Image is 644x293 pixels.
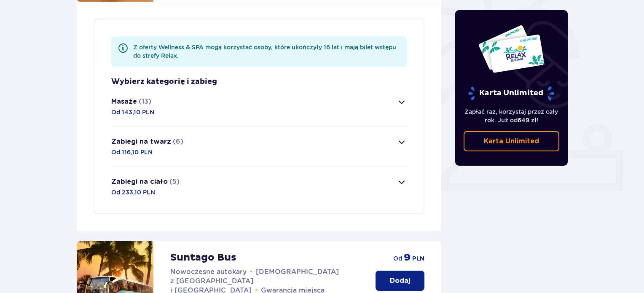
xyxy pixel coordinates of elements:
[464,131,560,151] a: Karta Unlimited
[467,86,555,101] p: Karta Unlimited
[169,177,180,186] p: (5)
[111,148,153,156] p: Od 116,10 PLN
[170,251,236,264] p: Suntago Bus
[484,137,539,146] p: Karta Unlimited
[111,97,137,106] p: Masaże
[111,177,168,186] p: Zabiegi na ciało
[464,108,560,124] p: Zapłać raz, korzystaj przez cały rok. Już od !
[518,117,537,124] span: 649 zł
[133,43,400,60] div: Z oferty Wellness & SPA mogą korzystać osoby, które ukończyły 16 lat i mają bilet wstępu do stref...
[250,268,252,276] span: •
[173,137,183,146] p: (6)
[111,108,154,116] p: Od 143,10 PLN
[376,271,424,291] button: Dodaj
[111,77,217,87] p: Wybierz kategorię i zabieg
[393,254,402,263] p: od
[170,268,247,276] span: Nowoczesne autokary
[111,87,407,126] button: Masaże(13)Od 143,10 PLN
[412,255,424,263] p: PLN
[111,127,407,167] button: Zabiegi na twarz(6)Od 116,10 PLN
[139,97,151,106] p: (13)
[404,251,411,264] p: 9
[111,167,407,207] button: Zabiegi na ciało(5)Od 233,10 PLN
[111,137,171,146] p: Zabiegi na twarz
[111,188,155,196] p: Od 233,10 PLN
[390,276,410,285] p: Dodaj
